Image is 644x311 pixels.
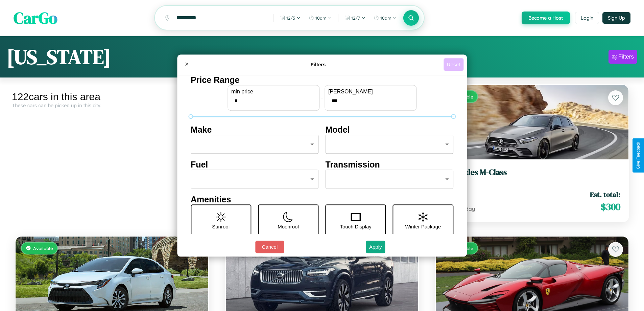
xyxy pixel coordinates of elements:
[602,12,630,24] button: Sign Up
[328,89,413,95] label: [PERSON_NAME]
[12,103,212,108] div: These cars can be picked up in this city.
[366,241,385,253] button: Apply
[33,245,53,251] span: Available
[321,93,323,102] p: -
[370,13,400,23] button: 10am
[191,125,319,135] h4: Make
[341,13,369,23] button: 12/7
[305,13,335,23] button: 10am
[231,89,316,95] label: min price
[193,62,444,67] h4: Filters
[461,205,475,212] span: / day
[315,15,327,21] span: 10am
[255,241,284,253] button: Cancel
[575,12,599,24] button: Login
[522,12,570,24] button: Become a Host
[444,168,620,177] h3: Mercedes M-Class
[444,58,463,71] button: Reset
[609,50,637,64] button: Filters
[590,190,620,199] span: Est. total:
[351,15,360,21] span: 12 / 7
[7,43,111,71] h1: [US_STATE]
[191,160,319,170] h4: Fuel
[340,222,371,231] p: Touch Display
[278,222,299,231] p: Moonroof
[618,53,634,60] div: Filters
[191,75,453,85] h4: Price Range
[380,15,391,21] span: 10am
[444,168,620,184] a: Mercedes M-Class2023
[326,125,454,135] h4: Model
[636,142,641,169] div: Give Feedback
[14,7,57,29] span: CarGo
[286,15,295,21] span: 12 / 5
[276,13,304,23] button: 12/5
[12,91,212,103] div: 122 cars in this area
[601,200,620,214] span: $ 300
[191,195,453,204] h4: Amenities
[405,222,441,231] p: Winter Package
[326,160,454,170] h4: Transmission
[212,222,230,231] p: Sunroof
